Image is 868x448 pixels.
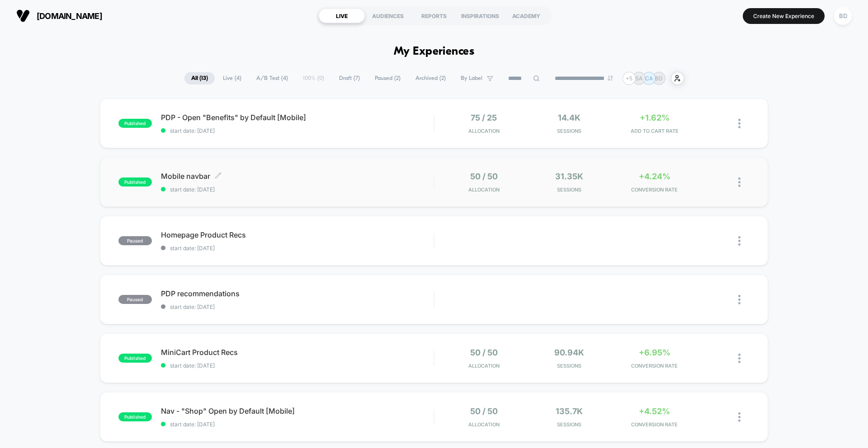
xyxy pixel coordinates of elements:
[470,406,498,416] span: 50 / 50
[468,421,500,428] span: Allocation
[118,295,152,304] span: paused
[14,9,105,23] button: [DOMAIN_NAME]
[614,187,695,193] span: CONVERSION RATE
[411,9,457,23] div: REPORTS
[468,187,500,193] span: Allocation
[614,421,695,428] span: CONVERSION RATE
[161,289,434,298] span: PDP recommendations
[118,236,152,245] span: paused
[623,72,636,85] div: + 5
[639,172,670,181] span: +4.24%
[161,127,434,134] span: start date: [DATE]
[332,72,367,84] span: Draft ( 7 )
[161,172,434,181] span: Mobile navbar
[738,236,741,246] img: close
[216,72,248,84] span: Live ( 4 )
[161,303,434,310] span: start date: [DATE]
[250,72,295,84] span: A/B Test ( 4 )
[365,9,411,23] div: AUDIENCES
[639,348,670,357] span: +6.95%
[118,354,152,363] span: published
[640,113,670,122] span: +1.62%
[608,75,613,81] img: end
[655,75,663,82] p: BD
[394,45,475,58] h1: My Experiences
[118,119,152,128] span: published
[161,230,434,239] span: Homepage Product Recs
[118,177,152,187] span: published
[834,7,852,25] div: BD
[461,75,482,82] span: By Label
[529,421,610,428] span: Sessions
[645,75,653,82] p: CA
[368,72,407,84] span: Paused ( 2 )
[118,412,152,421] span: published
[161,113,434,122] span: PDP - Open "Benefits" by Default [Mobile]
[639,406,670,416] span: +4.52%
[161,245,434,252] span: start date: [DATE]
[558,113,580,122] span: 14.4k
[738,119,741,128] img: close
[743,8,825,24] button: Create New Experience
[184,72,215,84] span: All ( 13 )
[556,406,583,416] span: 135.7k
[470,348,498,357] span: 50 / 50
[470,172,498,181] span: 50 / 50
[468,363,500,369] span: Allocation
[503,9,549,23] div: ACADEMY
[529,128,610,134] span: Sessions
[738,295,741,304] img: close
[635,75,642,82] p: SA
[37,11,102,21] span: [DOMAIN_NAME]
[161,406,434,415] span: Nav - "Shop" Open by Default [Mobile]
[554,348,584,357] span: 90.94k
[614,128,695,134] span: ADD TO CART RATE
[468,128,500,134] span: Allocation
[555,172,583,181] span: 31.35k
[738,412,741,422] img: close
[161,186,434,193] span: start date: [DATE]
[161,421,434,428] span: start date: [DATE]
[738,177,741,187] img: close
[16,9,30,23] img: Visually logo
[319,9,365,23] div: LIVE
[614,363,695,369] span: CONVERSION RATE
[161,348,434,357] span: MiniCart Product Recs
[529,187,610,193] span: Sessions
[738,354,741,363] img: close
[457,9,503,23] div: INSPIRATIONS
[409,72,453,84] span: Archived ( 2 )
[161,362,434,369] span: start date: [DATE]
[529,363,610,369] span: Sessions
[471,113,497,122] span: 75 / 25
[831,7,854,25] button: BD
